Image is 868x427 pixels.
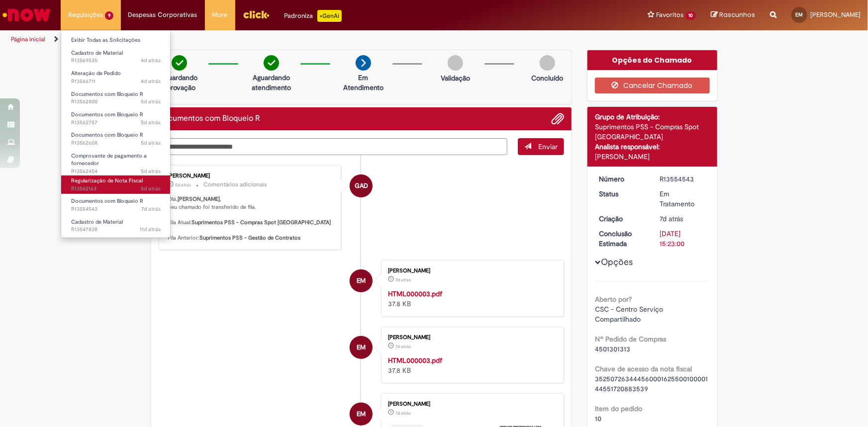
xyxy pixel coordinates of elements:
[356,55,371,71] img: arrow-next.png
[61,217,171,235] a: Aberto R13547838 : Cadastro de Material
[141,57,161,64] span: 4d atrás
[591,189,653,199] dt: Status
[141,119,161,126] span: 5d atrás
[178,195,220,203] b: [PERSON_NAME]
[61,68,171,86] a: Aberto R13566711 : Alteração de Pedido
[518,138,564,155] button: Enviar
[243,7,270,22] img: click_logo_yellow_360x200.png
[719,10,755,19] span: Rascunhos
[141,168,161,175] span: 5d atrás
[317,10,342,22] p: +GenAi
[595,414,601,423] span: 10
[395,277,411,283] span: 7d atrás
[595,152,710,162] div: [PERSON_NAME]
[595,142,710,152] div: Analista responsável:
[355,174,368,198] span: GAD
[591,214,653,224] dt: Criação
[71,57,161,65] span: R13569535
[141,205,161,213] span: 7d atrás
[388,401,554,407] div: [PERSON_NAME]
[71,90,143,98] span: Documentos com Bloqueio R
[141,98,161,105] time: 24/09/2025 12:16:10
[141,139,161,147] time: 24/09/2025 11:40:48
[395,410,411,416] span: 7d atrás
[141,119,161,126] time: 24/09/2025 12:04:49
[200,234,301,242] b: Suprimentos PSS - Gestão de Contratos
[595,344,630,353] span: 4501301313
[71,70,121,77] span: Alteração de Pedido
[61,196,171,214] a: Aberto R13554543 : Documentos com Bloqueio R
[656,10,683,20] span: Favoritos
[531,73,563,83] p: Concluído
[140,226,161,233] time: 18/09/2025 15:31:26
[71,49,123,57] span: Cadastro de Material
[538,142,558,151] span: Enviar
[591,174,653,184] dt: Número
[141,139,161,147] span: 5d atrás
[176,182,192,188] span: 5d atrás
[357,336,366,359] span: EM
[71,197,143,205] span: Documentos com Bloqueio R
[388,335,554,341] div: [PERSON_NAME]
[11,35,45,43] a: Página inicial
[595,404,642,413] b: Item do pedido
[595,374,708,393] span: 35250726344456000162550010000144551720883539
[350,403,373,426] div: Erika Mayane Oliveira Miranda
[71,111,143,118] span: Documentos com Bloqueio R
[551,112,564,125] button: Adicionar anexos
[660,229,706,249] div: [DATE] 15:23:00
[159,138,508,155] textarea: Digite sua mensagem aqui...
[711,10,755,20] a: Rascunhos
[212,10,228,20] span: More
[595,78,710,93] button: Cancelar Chamado
[685,11,696,20] span: 10
[141,185,161,192] span: 5d atrás
[61,130,171,148] a: Aberto R13562608 : Documentos com Bloqueio R
[350,174,373,197] div: Gabriela Alves De Souza
[71,139,161,147] span: R13562608
[159,114,261,123] h2: Documentos com Bloqueio R Histórico de tíquete
[595,335,666,343] b: Nº Pedido de Compras
[350,336,373,359] div: Erika Mayane Oliveira Miranda
[660,174,706,184] div: R13554543
[388,289,442,298] a: HTML000003.pdf
[388,268,554,274] div: [PERSON_NAME]
[71,131,143,139] span: Documentos com Bloqueio R
[61,151,171,172] a: Aberto R13562454 : Comprovante de pagamento a fornecedor
[141,98,161,105] span: 5d atrás
[264,55,279,71] img: check-circle-green.png
[285,10,342,22] div: Padroniza
[71,152,147,168] span: Comprovante de pagamento a fornecedor
[61,109,171,128] a: Aberto R13562757 : Documentos com Bloqueio R
[441,73,470,83] p: Validação
[204,180,268,189] small: Comentários adicionais
[7,30,571,49] ul: Trilhas de página
[395,343,411,349] time: 22/09/2025 11:22:32
[395,410,411,416] time: 22/09/2025 11:22:15
[1,5,52,25] img: ServiceNow
[595,305,665,324] span: CSC - Centro Serviço Compartilhado
[388,289,554,309] div: 37.8 KB
[71,177,143,184] span: Regularização de Nota Fiscal
[540,55,555,71] img: img-circle-grey.png
[71,205,161,213] span: R13554543
[660,189,706,209] div: Em Tratamento
[660,214,683,223] span: 7d atrás
[168,173,334,179] div: [PERSON_NAME]
[172,55,187,71] img: check-circle-green.png
[61,48,171,66] a: Aberto R13569535 : Cadastro de Material
[192,219,331,226] b: Suprimentos PSS - Compras Spot [GEOGRAPHIC_DATA]
[796,11,803,18] span: EM
[71,168,161,175] span: R13562454
[140,226,161,233] span: 11d atrás
[71,218,123,226] span: Cadastro de Material
[61,30,171,238] ul: Requisições
[357,402,366,426] span: EM
[660,214,706,224] div: 22/09/2025 11:22:57
[388,356,442,365] a: HTML000003.pdf
[68,10,103,20] span: Requisições
[141,78,161,85] time: 25/09/2025 13:50:06
[61,89,171,107] a: Aberto R13562800 : Documentos com Bloqueio R
[448,55,463,71] img: img-circle-grey.png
